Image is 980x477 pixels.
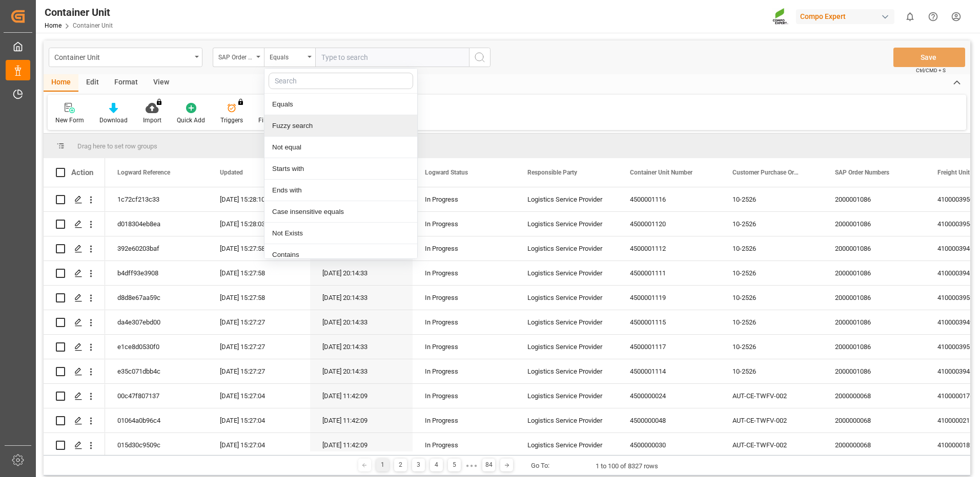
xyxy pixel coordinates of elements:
[720,212,823,236] div: 10-2526
[425,335,503,359] div: In Progress
[310,286,413,310] div: [DATE] 20:14:33
[796,7,899,26] button: Compo Expert
[44,310,105,335] div: Press SPACE to select this row.
[220,169,243,176] span: Updated
[105,187,208,211] div: 1c72cf213c33
[376,459,389,471] div: 1
[71,168,93,177] div: Action
[208,212,310,236] div: [DATE] 15:28:03
[310,359,413,383] div: [DATE] 20:14:33
[270,50,304,62] div: Equals
[208,286,310,310] div: [DATE] 15:27:58
[208,187,310,211] div: [DATE] 15:28:10
[44,433,105,458] div: Press SPACE to select this row.
[425,237,503,261] div: In Progress
[208,261,310,285] div: [DATE] 15:27:58
[916,67,946,74] span: Ctrl/CMD + S
[44,408,105,433] div: Press SPACE to select this row.
[618,310,720,334] div: 4500001115
[515,310,618,334] div: Logistics Service Provider
[823,236,925,261] div: 2000001086
[425,262,503,285] div: In Progress
[310,433,413,457] div: [DATE] 11:42:09
[264,48,315,67] button: close menu
[618,286,720,310] div: 4500001119
[425,433,503,457] div: In Progress
[618,261,720,285] div: 4500001111
[515,359,618,383] div: Logistics Service Provider
[105,286,208,310] div: d8d8e67aa59c
[310,335,413,359] div: [DATE] 20:14:33
[425,409,503,432] div: In Progress
[515,408,618,432] div: Logistics Service Provider
[213,48,264,67] button: open menu
[527,169,577,176] span: Responsible Party
[146,74,177,92] div: View
[515,286,618,310] div: Logistics Service Provider
[78,74,107,92] div: Edit
[105,359,208,383] div: e35c071dbb4c
[44,74,78,92] div: Home
[264,94,417,115] div: Equals
[425,360,503,383] div: In Progress
[515,212,618,236] div: Logistics Service Provider
[105,310,208,334] div: da4e307ebd00
[720,310,823,334] div: 10-2526
[264,115,417,137] div: Fuzzy search
[893,48,965,67] button: Save
[425,188,503,211] div: In Progress
[264,201,417,223] div: Case insensitive equals
[264,137,417,158] div: Not equal
[823,335,925,359] div: 2000001086
[107,74,146,92] div: Format
[425,384,503,408] div: In Progress
[720,433,823,457] div: AUT-CE-TWFV-002
[105,212,208,236] div: d018304eb8ea
[515,384,618,408] div: Logistics Service Provider
[618,384,720,408] div: 4500000024
[54,50,191,63] div: Container Unit
[466,462,477,469] div: ● ● ●
[269,73,413,89] input: Search
[105,236,208,261] div: 392e60203baf
[899,5,922,28] button: show 0 new notifications
[264,158,417,180] div: Starts with
[208,408,310,432] div: [DATE] 15:27:04
[44,212,105,236] div: Press SPACE to select this row.
[630,169,692,176] span: Container Unit Number
[430,459,443,471] div: 4
[531,461,549,471] div: Go To:
[105,433,208,457] div: 015d30c9509c
[208,384,310,408] div: [DATE] 15:27:04
[618,335,720,359] div: 4500001117
[720,187,823,211] div: 10-2526
[823,286,925,310] div: 2000001086
[55,116,84,125] div: New Form
[425,169,468,176] span: Logward Status
[310,408,413,432] div: [DATE] 11:42:09
[208,359,310,383] div: [DATE] 15:27:27
[823,359,925,383] div: 2000001086
[772,8,789,26] img: Screenshot%202023-09-29%20at%2010.02.21.png_1712312052.png
[117,169,170,176] span: Logward Reference
[44,187,105,212] div: Press SPACE to select this row.
[720,359,823,383] div: 10-2526
[823,212,925,236] div: 2000001086
[618,187,720,211] div: 4500001116
[922,5,945,28] button: Help Center
[835,169,889,176] span: SAP Order Numbers
[448,459,461,471] div: 5
[105,408,208,432] div: 01064a0b96c4
[425,286,503,310] div: In Progress
[515,187,618,211] div: Logistics Service Provider
[720,335,823,359] div: 10-2526
[515,433,618,457] div: Logistics Service Provider
[105,384,208,408] div: 00c47f807137
[44,286,105,310] div: Press SPACE to select this row.
[823,261,925,285] div: 2000001086
[618,236,720,261] div: 4500001112
[208,335,310,359] div: [DATE] 15:27:27
[618,212,720,236] div: 4500001120
[77,142,157,150] span: Drag here to set row groups
[412,459,425,471] div: 3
